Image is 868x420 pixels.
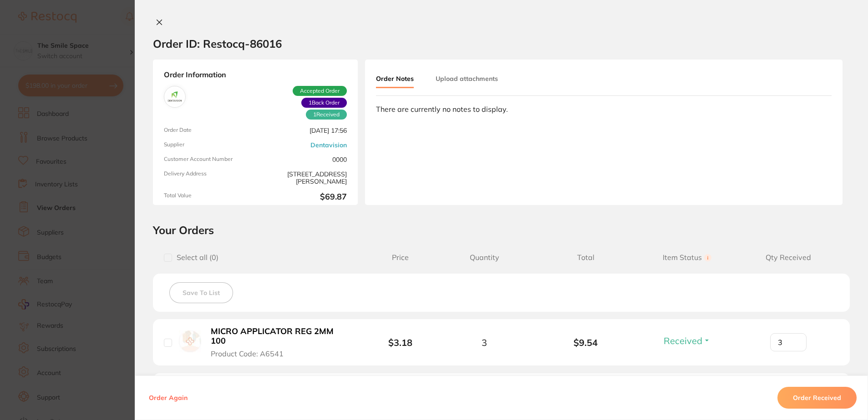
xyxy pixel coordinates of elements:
b: $9.54 [535,337,636,348]
img: Dentavision [166,88,183,105]
h2: Your Orders [153,223,850,237]
span: Back orders [301,98,347,108]
a: Dentavision [310,141,347,149]
span: Qty Received [738,253,839,262]
button: Save To List [169,282,233,303]
h2: Order ID: Restocq- 86016 [153,37,282,50]
span: Received [664,335,702,346]
button: Upload attachments [436,70,498,87]
span: Supplier [164,141,252,149]
span: Accepted Order [293,86,347,96]
span: Price [366,253,434,262]
span: Product Code: A6541 [211,350,284,358]
button: MICRO APPLICATOR REG 2MM 100 Product Code: A6541 [208,326,353,358]
div: There are currently no notes to display. [376,105,832,113]
span: [DATE] 17:56 [259,127,347,134]
button: Received [661,335,713,346]
b: $3.18 [388,337,412,348]
button: Order Received [777,387,857,409]
span: Order Date [164,127,252,134]
span: Select all ( 0 ) [172,253,218,262]
strong: Order Information [164,70,347,79]
b: MICRO APPLICATOR REG 2MM 100 [211,327,350,345]
span: Customer Account Number [164,156,252,163]
span: Total Value [164,192,252,202]
button: Order Again [146,394,190,402]
img: MICRO APPLICATOR REG 2MM 100 [179,330,201,353]
span: Total [535,253,636,262]
span: Quantity [434,253,535,262]
span: [STREET_ADDRESS][PERSON_NAME] [259,170,347,185]
span: Delivery Address [164,170,252,185]
input: Qty [770,333,807,351]
span: 3 [482,337,487,348]
button: Order Notes [376,70,414,88]
span: 0000 [259,156,347,163]
span: Received [306,110,347,120]
span: Item Status [636,253,737,262]
b: $69.87 [259,192,347,202]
